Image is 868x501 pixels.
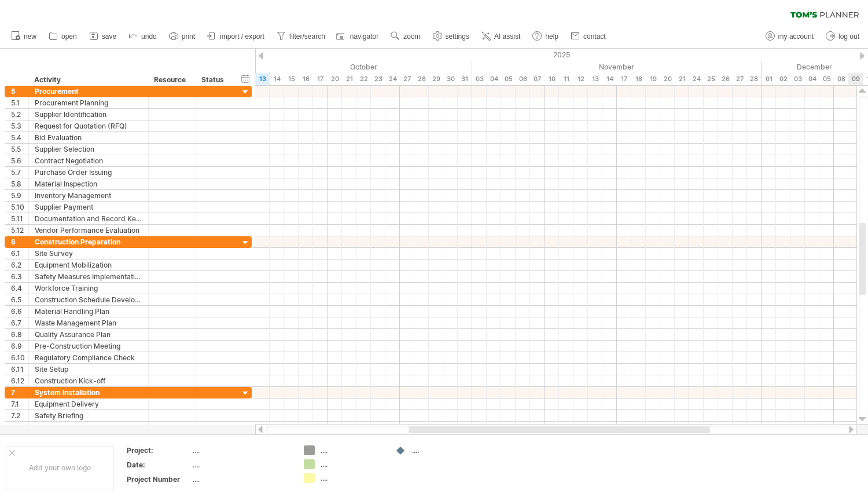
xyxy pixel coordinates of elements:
div: .... [193,445,290,455]
div: Tuesday, 14 October 2025 [270,73,284,85]
div: November 2025 [472,61,762,73]
div: Installation Schedule Review [35,422,142,433]
div: Tuesday, 28 October 2025 [414,73,429,85]
div: Monday, 17 November 2025 [617,73,631,85]
div: 6.1 [11,248,28,259]
div: 6.7 [11,317,28,328]
div: Purchase Order Issuing [35,167,142,178]
a: settings [430,29,473,44]
div: Friday, 5 December 2025 [819,73,834,85]
div: 5.4 [11,132,28,143]
div: Monday, 8 December 2025 [834,73,848,85]
a: open [46,29,80,44]
div: .... [321,445,384,455]
div: Documentation and Record Keeping [35,213,142,224]
div: Site Setup [35,364,142,375]
span: AI assist [494,32,520,41]
div: Friday, 28 November 2025 [747,73,762,85]
a: help [529,29,562,44]
div: Material Handling Plan [35,306,142,317]
div: 6 [11,236,28,247]
div: 7.2 [11,410,28,421]
div: 5.2 [11,109,28,120]
div: 5 [11,86,28,97]
div: 7.1 [11,398,28,409]
div: 6.5 [11,294,28,305]
div: Equipment Delivery [35,398,142,409]
div: Monday, 24 November 2025 [689,73,704,85]
a: undo [126,29,160,44]
a: import / export [204,29,268,44]
div: 5.1 [11,97,28,108]
div: Contract Negotiation [35,155,142,166]
div: Tuesday, 11 November 2025 [559,73,573,85]
div: Wednesday, 3 December 2025 [790,73,805,85]
div: Tuesday, 4 November 2025 [487,73,501,85]
span: zoom [403,32,420,41]
div: Construction Preparation [35,236,142,247]
span: new [24,32,36,41]
div: 6.8 [11,329,28,340]
div: Tuesday, 25 November 2025 [704,73,718,85]
div: Add your own logo [6,446,114,489]
span: save [102,32,116,41]
a: navigator [334,29,382,44]
div: Construction Schedule Development [35,294,142,305]
div: .... [412,445,475,455]
div: Thursday, 4 December 2025 [805,73,819,85]
div: Safety Briefing [35,410,142,421]
a: save [86,29,120,44]
div: Request for Quotation (RFQ) [35,120,142,131]
div: 5.3 [11,120,28,131]
div: Friday, 7 November 2025 [530,73,545,85]
span: print [182,32,195,41]
div: .... [193,474,290,484]
div: Workforce Training [35,283,142,294]
div: Tuesday, 18 November 2025 [631,73,646,85]
div: Project Number [127,474,190,484]
div: Pre-Construction Meeting [35,341,142,352]
div: 5.12 [11,225,28,236]
div: 6.2 [11,259,28,270]
div: Procurement Planning [35,97,142,108]
div: Supplier Payment [35,202,142,213]
div: 7.3 [11,422,28,433]
div: October 2025 [139,61,472,73]
div: 6.9 [11,341,28,352]
div: Project: [127,445,190,455]
div: Wednesday, 12 November 2025 [573,73,588,85]
div: Site Survey [35,248,142,259]
div: Date: [127,460,190,470]
div: Bid Evaluation [35,132,142,143]
div: Monday, 10 November 2025 [545,73,559,85]
div: Friday, 24 October 2025 [385,73,400,85]
div: 5.9 [11,190,28,201]
span: settings [446,32,469,41]
div: Supplier Selection [35,144,142,155]
span: navigator [350,32,378,41]
div: 5.7 [11,167,28,178]
span: import / export [220,32,264,41]
div: Quality Assurance Plan [35,329,142,340]
a: contact [568,29,609,44]
div: Wednesday, 5 November 2025 [501,73,516,85]
span: my account [778,32,814,41]
div: Friday, 21 November 2025 [675,73,689,85]
div: 6.12 [11,375,28,386]
div: Thursday, 16 October 2025 [299,73,313,85]
div: Monday, 1 December 2025 [762,73,776,85]
div: Regulatory Compliance Check [35,352,142,363]
div: .... [321,473,384,483]
div: Resource [154,74,189,86]
div: 5.11 [11,213,28,224]
div: Vendor Performance Evaluation [35,225,142,236]
div: .... [321,459,384,469]
div: Thursday, 30 October 2025 [443,73,458,85]
span: help [545,32,558,41]
div: System Installation [35,387,142,398]
div: Wednesday, 22 October 2025 [356,73,371,85]
div: Wednesday, 19 November 2025 [646,73,660,85]
a: print [166,29,198,44]
div: .... [193,460,290,470]
div: 6.6 [11,306,28,317]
